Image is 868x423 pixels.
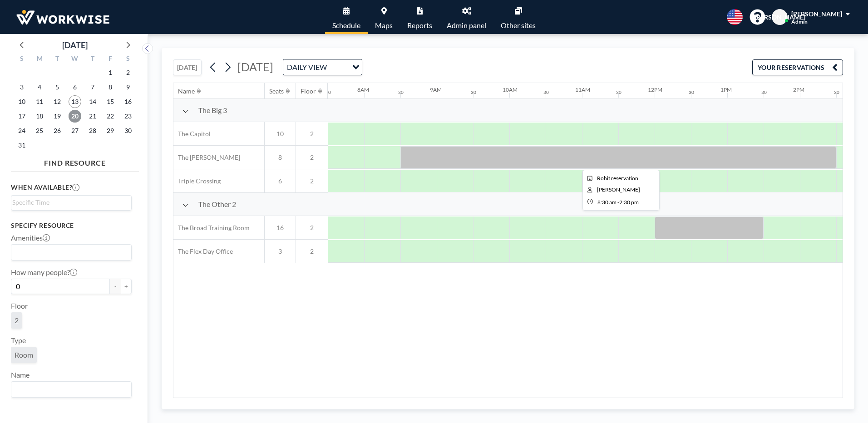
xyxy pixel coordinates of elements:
span: Wednesday, August 20, 2025 [69,110,81,123]
button: YOUR RESERVATIONS [752,59,843,75]
div: 30 [543,89,549,95]
input: Search for option [12,384,126,395]
div: 10AM [503,86,518,93]
span: Tuesday, August 19, 2025 [51,110,64,123]
span: Triple Crossing [173,177,221,185]
div: Search for option [283,59,362,75]
span: Schedule [332,22,360,29]
div: 30 [325,89,331,95]
div: Seats [269,87,284,95]
span: [PERSON_NAME] [755,13,805,21]
span: 6 [265,177,296,185]
span: Tuesday, August 5, 2025 [51,81,64,93]
span: Thursday, August 28, 2025 [86,124,99,137]
div: Search for option [11,245,131,260]
span: 2 [15,316,19,325]
div: 30 [689,89,694,95]
span: Tuesday, August 26, 2025 [51,124,64,137]
span: 2 [296,247,328,256]
div: 8AM [357,86,369,93]
span: Sunday, August 24, 2025 [15,124,28,137]
span: Friday, August 29, 2025 [104,124,117,137]
span: - [617,199,619,206]
input: Search for option [12,197,126,207]
span: The Other 2 [198,200,236,209]
span: Wednesday, August 13, 2025 [69,95,81,108]
span: Sunday, August 31, 2025 [15,139,28,152]
div: 30 [834,89,839,95]
span: Wednesday, August 27, 2025 [69,124,81,137]
span: The Capitol [173,130,211,138]
span: 2 [296,153,328,162]
span: Admin [791,18,808,25]
input: Search for option [330,61,347,73]
span: Friday, August 22, 2025 [104,110,117,123]
div: 12PM [648,86,662,93]
span: 2:30 PM [619,199,639,206]
span: Other sites [501,22,536,29]
div: 30 [471,89,476,95]
span: 8:30 AM [597,199,616,206]
label: Type [11,336,26,345]
div: S [13,54,31,65]
span: Sunday, August 17, 2025 [15,110,28,123]
div: 2PM [793,86,804,93]
span: 16 [265,224,296,232]
span: Thursday, August 14, 2025 [86,95,99,108]
span: The Big 3 [198,106,227,115]
div: 9AM [430,86,442,93]
span: Saturday, August 16, 2025 [122,95,134,108]
div: M [31,54,49,65]
span: Saturday, August 9, 2025 [122,81,134,93]
div: [DATE] [62,39,88,51]
span: Friday, August 15, 2025 [104,95,117,108]
input: Search for option [12,246,126,258]
span: Thursday, August 7, 2025 [86,81,99,93]
span: The [PERSON_NAME] [173,153,240,162]
img: organization-logo [15,8,111,26]
label: Floor [11,301,28,310]
span: Maps [375,22,393,29]
span: Monday, August 25, 2025 [33,124,46,137]
div: F [101,54,119,65]
span: 2 [296,224,328,232]
span: Saturday, August 23, 2025 [122,110,134,123]
span: [PERSON_NAME] [791,10,842,18]
div: Search for option [11,382,131,397]
span: The Broad Training Room [173,224,250,232]
span: Monday, August 4, 2025 [33,81,46,93]
div: T [49,54,66,65]
span: Sunday, August 3, 2025 [15,81,28,93]
div: 11AM [575,86,590,93]
span: Ritesh Brahmbhatt [597,186,640,193]
div: T [84,54,101,65]
span: Monday, August 18, 2025 [33,110,46,123]
span: The Flex Day Office [173,247,233,256]
button: [DATE] [173,59,202,75]
button: + [121,279,132,294]
h4: FIND RESOURCE [11,155,139,167]
div: 30 [616,89,621,95]
span: 10 [265,130,296,138]
div: W [66,54,84,65]
span: Admin panel [447,22,486,29]
label: How many people? [11,268,77,277]
span: 2 [296,177,328,185]
div: 1PM [720,86,732,93]
div: 30 [398,89,404,95]
span: Rohit reservation [597,175,638,182]
div: 30 [761,89,767,95]
span: Wednesday, August 6, 2025 [69,81,81,93]
span: Reports [407,22,432,29]
span: [DATE] [237,60,273,74]
span: Saturday, August 2, 2025 [122,66,134,79]
span: Room [15,350,33,359]
span: Sunday, August 10, 2025 [15,95,28,108]
div: Search for option [11,196,131,209]
div: S [119,54,137,65]
button: - [110,279,121,294]
span: Saturday, August 30, 2025 [122,124,134,137]
label: Amenities [11,233,50,242]
span: DAILY VIEW [285,61,329,73]
h3: Specify resource [11,221,132,230]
